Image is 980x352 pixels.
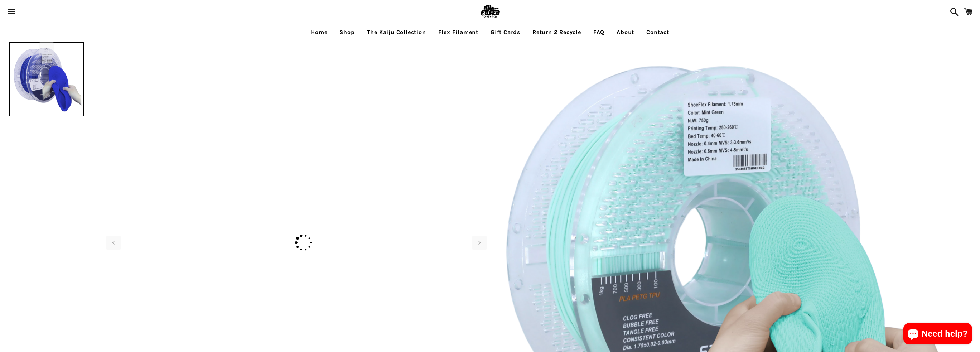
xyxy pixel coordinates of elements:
a: The Kaiju Collection [362,23,431,41]
div: Next slide [472,236,487,250]
inbox-online-store-chat: Shopify online store chat [901,323,974,346]
a: About [611,23,639,41]
a: Contact [641,23,675,41]
a: Return 2 Recycle [527,23,586,41]
a: FAQ [588,23,610,41]
div: Previous slide [106,236,121,250]
a: Flex Filament [433,23,484,41]
a: Gift Cards [485,23,526,41]
a: Home [305,23,333,41]
a: Shop [334,23,360,41]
